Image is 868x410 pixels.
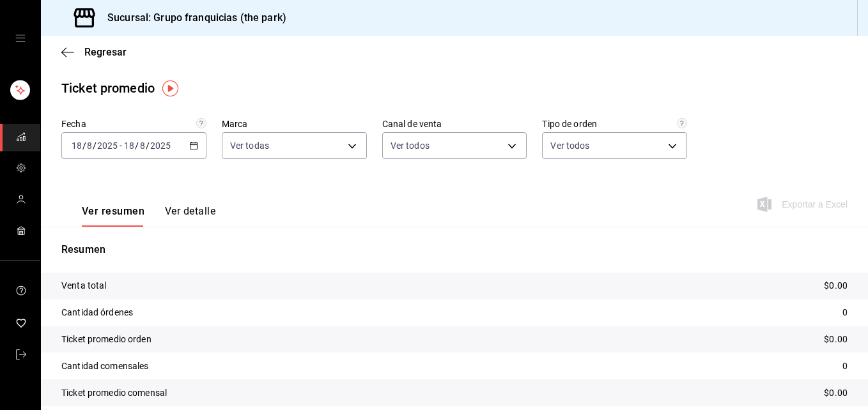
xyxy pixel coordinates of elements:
[391,139,430,152] span: Ver todos
[382,119,527,128] label: Canal de venta
[824,279,848,292] p: $0.00
[61,306,133,319] p: Cantidad órdenes
[61,242,848,257] p: Resumen
[542,119,687,128] label: Tipo de orden
[61,386,167,400] p: Ticket promedio comensal
[97,140,118,151] input: ----
[824,386,848,400] p: $0.00
[196,118,206,128] svg: Información delimitada a máximo 62 días.
[86,140,93,151] input: --
[61,360,149,373] p: Cantidad comensales
[677,118,687,128] svg: Todas las órdenes contabilizan 1 comensal a excepción de órdenes de mesa con comensales obligator...
[61,279,106,292] p: Venta total
[97,10,286,26] h3: Sucursal: Grupo franquicias (the park)
[230,139,269,152] span: Ver todas
[61,119,206,128] label: Fecha
[135,140,139,151] span: /
[82,140,86,151] span: /
[139,140,146,151] input: --
[150,140,171,151] input: ----
[15,33,26,43] button: open drawer
[120,140,122,151] span: -
[61,79,155,98] div: Ticket promedio
[82,205,215,227] div: navigation tabs
[842,306,848,319] p: 0
[61,46,127,58] button: Regresar
[123,140,135,151] input: --
[222,119,367,128] label: Marca
[842,360,848,373] p: 0
[550,139,589,152] span: Ver todos
[165,205,215,227] button: Ver detalle
[84,46,127,58] span: Regresar
[71,140,82,151] input: --
[162,80,178,96] img: Tooltip marker
[146,140,150,151] span: /
[93,140,97,151] span: /
[82,205,144,227] button: Ver resumen
[61,333,151,346] p: Ticket promedio orden
[824,333,848,346] p: $0.00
